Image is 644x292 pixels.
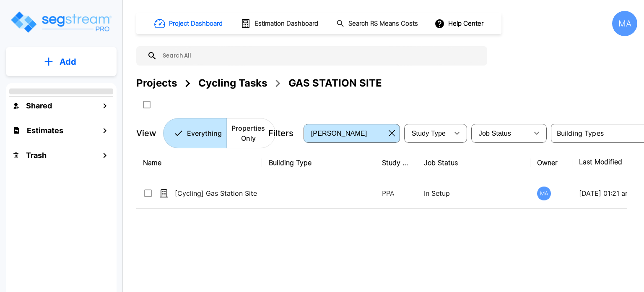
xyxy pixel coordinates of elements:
h1: Estimation Dashboard [254,19,318,29]
button: SelectAll [138,96,155,113]
th: Owner [530,147,572,178]
div: Select [473,121,528,145]
button: Add [6,50,117,74]
button: Properties Only [226,118,275,148]
h1: Search RS Means Costs [348,19,418,29]
span: Study Type [412,130,446,137]
p: Add [60,55,76,68]
div: MA [612,11,637,36]
h1: Shared [26,100,52,111]
div: Select [406,121,449,145]
th: Study Type [375,147,417,178]
div: GAS STATION SITE [288,76,382,91]
th: Building Type [262,147,375,178]
p: PPA [382,188,410,198]
p: Everything [187,128,222,138]
div: Projects [136,76,177,91]
div: Cycling Tasks [198,76,267,91]
div: Select [305,121,385,145]
th: Job Status [417,147,530,178]
div: MA [537,187,551,200]
p: View [136,127,156,139]
p: Filters [268,127,293,139]
button: Help Center [433,16,487,32]
th: Name [136,147,262,178]
button: Everything [163,118,227,148]
div: Platform [163,118,275,148]
p: In Setup [424,188,524,198]
button: Project Dashboard [151,14,227,33]
h1: Estimates [27,125,63,136]
p: Properties Only [231,123,265,143]
img: Logo [10,10,112,34]
input: Search All [157,46,483,66]
button: Search RS Means Costs [333,16,423,32]
span: Job Status [479,130,511,137]
button: Estimation Dashboard [237,15,323,32]
h1: Project Dashboard [169,19,223,29]
h1: Trash [26,150,47,161]
p: [Cycling] Gas Station Site [175,188,259,198]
